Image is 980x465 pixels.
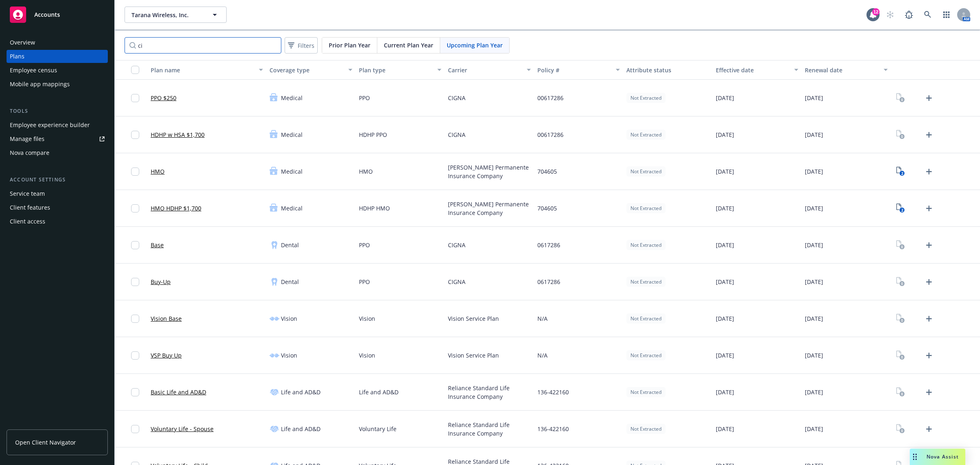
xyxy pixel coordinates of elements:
[7,187,108,200] a: Service team
[125,37,281,54] input: Search by name
[329,41,370,49] span: Prior Plan Year
[716,204,734,212] span: [DATE]
[716,66,789,74] div: Effective date
[131,131,139,139] input: Toggle Row Selected
[537,425,569,433] span: 136-422160
[7,50,108,63] a: Plans
[359,425,396,433] span: Voluntary Life
[716,314,734,323] span: [DATE]
[286,40,316,51] span: Filters
[626,203,666,213] div: Not Extracted
[537,314,548,323] span: N/A
[281,130,303,139] span: Medical
[626,130,666,140] div: Not Extracted
[894,386,907,399] a: View Plan Documents
[448,277,465,286] span: CIGNA
[10,146,49,159] div: Nova compare
[281,167,303,176] span: Medical
[626,313,666,324] div: Not Extracted
[805,277,823,286] span: [DATE]
[894,165,907,178] a: View Plan Documents
[281,94,303,102] span: Medical
[445,60,534,80] button: Carrier
[716,167,734,176] span: [DATE]
[151,351,182,360] a: VSP Buy Up
[285,37,318,54] button: Filters
[805,167,823,176] span: [DATE]
[359,66,432,74] div: Plan type
[922,239,935,252] a: Upload Plan Documents
[716,351,734,360] span: [DATE]
[626,93,666,103] div: Not Extracted
[281,277,299,286] span: Dental
[151,66,254,74] div: Plan name
[448,94,465,102] span: CIGNA
[7,36,108,49] a: Overview
[298,41,314,50] span: Filters
[151,167,165,176] a: HMO
[802,60,891,80] button: Renewal date
[894,202,907,215] a: View Plan Documents
[266,60,355,80] button: Coverage type
[872,8,880,16] div: 12
[537,204,557,212] span: 704605
[131,388,139,396] input: Toggle Row Selected
[894,312,907,325] a: View Plan Documents
[910,449,965,465] button: Nova Assist
[131,315,139,323] input: Toggle Row Selected
[34,11,60,18] span: Accounts
[7,107,108,115] div: Tools
[151,241,164,249] a: Base
[626,424,666,434] div: Not Extracted
[922,423,935,436] a: Upload Plan Documents
[131,204,139,212] input: Toggle Row Selected
[7,176,108,184] div: Account settings
[359,351,375,360] span: Vision
[716,94,734,102] span: [DATE]
[7,78,108,91] a: Mobile app mappings
[626,166,666,177] div: Not Extracted
[131,278,139,286] input: Toggle Row Selected
[448,163,530,180] span: [PERSON_NAME] Permanente Insurance Company
[10,36,35,49] div: Overview
[269,66,343,74] div: Coverage type
[359,314,375,323] span: Vision
[448,384,530,401] span: Reliance Standard Life Insurance Company
[448,420,530,438] span: Reliance Standard Life Insurance Company
[901,171,903,176] text: 2
[131,241,139,249] input: Toggle Row Selected
[716,425,734,433] span: [DATE]
[626,387,666,397] div: Not Extracted
[626,350,666,360] div: Not Extracted
[626,240,666,250] div: Not Extracted
[151,388,206,396] a: Basic Life and AD&D
[922,386,935,399] a: Upload Plan Documents
[359,167,373,176] span: HMO
[537,241,560,249] span: 0617286
[938,7,955,23] a: Switch app
[281,425,321,433] span: Life and AD&D
[10,201,50,214] div: Client features
[537,351,548,360] span: N/A
[716,388,734,396] span: [DATE]
[7,118,108,132] a: Employee experience builder
[359,241,370,249] span: PPO
[10,118,90,132] div: Employee experience builder
[447,41,503,49] span: Upcoming Plan Year
[10,78,70,91] div: Mobile app mappings
[894,128,907,141] a: View Plan Documents
[131,94,139,102] input: Toggle Row Selected
[7,146,108,159] a: Nova compare
[882,7,898,23] a: Start snowing
[805,314,823,323] span: [DATE]
[537,130,563,139] span: 00617286
[448,130,465,139] span: CIGNA
[131,425,139,433] input: Toggle Row Selected
[901,7,917,23] a: Report a Bug
[805,351,823,360] span: [DATE]
[7,215,108,228] a: Client access
[281,204,303,212] span: Medical
[131,66,139,74] input: Select all
[626,66,709,74] div: Attribute status
[151,94,176,102] a: PPO $250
